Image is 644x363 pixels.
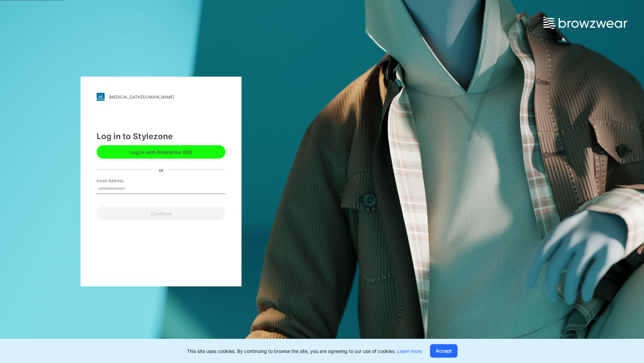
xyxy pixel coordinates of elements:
[97,145,225,159] button: Log in with Enterprise SSO
[397,348,422,354] a: Learn more
[187,348,422,355] p: This site uses cookies. By continuing to browse the site, you are agreeing to our use of cookies.
[97,93,225,101] a: [MEDICAL_DATA][DOMAIN_NAME]
[543,17,627,29] img: browzwear-logo.73288ffb.svg
[430,344,458,358] button: Accept
[97,130,225,143] div: Log in to Stylezone
[97,178,144,184] label: Email Address
[97,93,105,101] img: svg+xml;base64,PHN2ZyB3aWR0aD0iMjgiIGhlaWdodD0iMjgiIHZpZXdCb3g9IjAgMCAyOCAyOCIgZmlsbD0ibm9uZSIgeG...
[154,166,169,173] div: or
[109,94,174,99] div: [MEDICAL_DATA][DOMAIN_NAME]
